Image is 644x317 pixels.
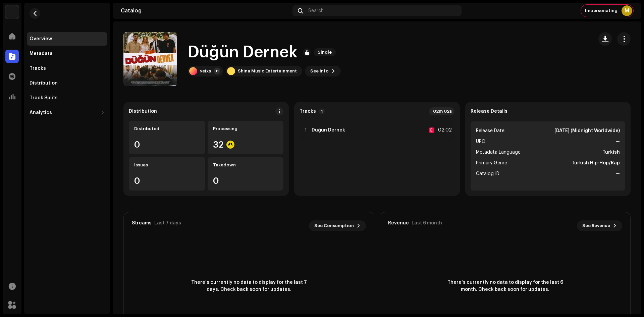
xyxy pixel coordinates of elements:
[27,106,107,119] re-m-nav-dropdown: Analytics
[437,126,452,134] div: 02:02
[214,68,220,74] div: +1
[577,220,622,231] button: See Revenue
[134,162,200,168] div: Issues
[27,47,107,60] re-m-nav-item: Metadata
[30,110,52,115] div: Analytics
[27,62,107,75] re-m-nav-item: Tracks
[476,127,504,135] span: Release Date
[554,127,620,135] strong: [DATE] (Midnight Worldwide)
[213,126,278,131] div: Processing
[602,148,620,156] strong: Turkish
[200,68,211,74] div: yeixs
[134,126,200,131] div: Distributed
[30,36,52,42] div: Overview
[309,220,366,231] button: See Consumption
[476,138,485,146] span: UPC
[476,170,499,178] span: Catalog ID
[445,279,566,293] span: There's currently no data to display for the last 6 month. Check back soon for updates.
[314,48,336,56] span: Single
[585,8,618,13] span: Impersonating
[314,219,354,232] span: See Consumption
[154,220,181,226] div: Last 7 days
[312,127,345,133] strong: Düğün Dernek
[622,5,632,16] div: M
[30,51,53,56] div: Metadata
[300,109,316,114] strong: Tracks
[429,107,454,115] div: 02m 02s
[189,279,309,293] span: There's currently no data to display for the last 7 days. Check back soon for updates.
[308,8,324,13] span: Search
[213,162,278,168] div: Takedown
[572,159,620,167] strong: Turkish Hip-Hop/Rap
[388,220,409,226] div: Revenue
[27,76,107,90] re-m-nav-item: Distribution
[121,8,290,13] div: Catalog
[30,81,58,86] div: Distribution
[615,170,620,178] strong: —
[30,66,46,71] div: Tracks
[305,66,341,76] button: See Info
[582,219,610,232] span: See Revenue
[476,159,507,167] span: Primary Genre
[132,220,152,226] div: Streams
[129,109,157,114] div: Distribution
[238,68,297,74] div: Shina Music Entertainment
[471,109,507,114] strong: Release Details
[319,108,325,114] p-badge: 1
[5,5,19,19] img: bb356b9b-6e90-403f-adc8-c282c7c2e227
[188,42,298,63] h1: Düğün Dernek
[310,64,329,78] span: See Info
[27,91,107,105] re-m-nav-item: Track Splits
[27,32,107,46] re-m-nav-item: Overview
[30,95,58,101] div: Track Splits
[429,127,434,133] div: E
[615,138,620,146] strong: —
[476,148,521,156] span: Metadata Language
[412,220,442,226] div: Last 6 month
